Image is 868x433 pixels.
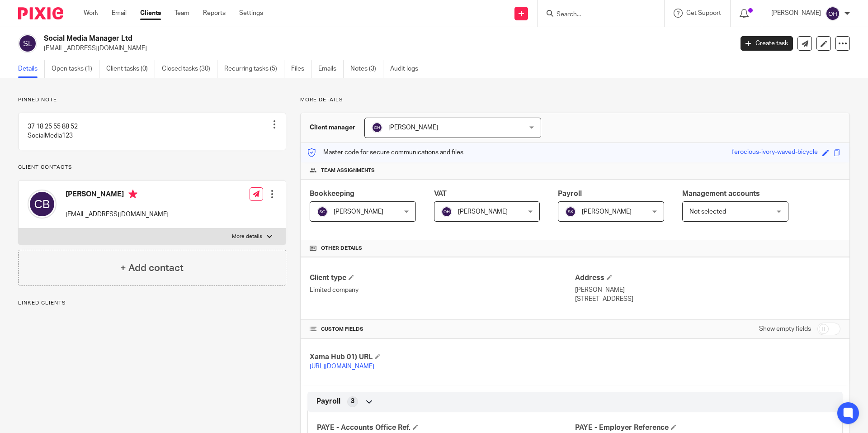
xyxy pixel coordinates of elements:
h3: Client manager [310,123,355,132]
span: Management accounts [682,190,760,197]
div: ferocious-ivory-waved-bicycle [732,148,818,158]
img: svg%3E [372,122,382,133]
a: Notes (3) [350,60,383,78]
a: Reports [203,9,226,18]
span: Not selected [689,209,726,215]
a: Settings [239,9,263,18]
p: Master code for secure communications and files [307,148,463,157]
img: svg%3E [28,190,57,219]
span: [PERSON_NAME] [582,209,632,215]
h4: CUSTOM FIELDS [310,326,575,333]
span: 3 [351,397,354,406]
span: Payroll [558,190,582,197]
p: Pinned note [18,96,286,104]
a: Email [112,9,127,18]
p: Linked clients [18,300,286,307]
p: More details [300,96,850,104]
span: Bookkeeping [310,190,354,197]
span: Team assignments [321,167,375,174]
a: Details [18,60,45,78]
label: Show empty fields [759,324,811,333]
p: [STREET_ADDRESS] [575,295,840,304]
img: svg%3E [317,206,328,217]
p: [EMAIL_ADDRESS][DOMAIN_NAME] [44,44,727,53]
a: Emails [318,60,344,78]
h4: PAYE - Accounts Office Ref. [317,423,575,433]
a: Work [84,9,98,18]
img: svg%3E [565,206,576,217]
span: Get Support [686,10,721,16]
i: Primary [128,190,137,199]
a: Audit logs [390,60,425,78]
h4: [PERSON_NAME] [66,190,169,201]
span: [PERSON_NAME] [334,209,383,215]
span: VAT [434,190,447,197]
span: [PERSON_NAME] [458,209,508,215]
img: svg%3E [826,6,840,21]
p: [PERSON_NAME] [575,285,840,295]
h4: Xama Hub 01) URL [310,352,575,362]
p: [EMAIL_ADDRESS][DOMAIN_NAME] [66,210,169,219]
h4: + Add contact [120,261,184,275]
a: [URL][DOMAIN_NAME] [310,363,374,370]
a: Recurring tasks (5) [224,60,284,78]
span: Other details [321,245,362,252]
a: Closed tasks (30) [162,60,217,78]
a: Create task [741,36,793,51]
span: Payroll [316,397,340,406]
p: More details [232,233,262,240]
span: [PERSON_NAME] [388,124,438,131]
h4: Address [575,273,840,283]
h2: Social Media Manager Ltd [44,34,590,43]
a: Clients [140,9,161,18]
p: Client contacts [18,164,286,171]
img: svg%3E [441,206,452,217]
p: [PERSON_NAME] [771,9,821,18]
h4: Client type [310,273,575,283]
a: Client tasks (0) [106,60,155,78]
a: Open tasks (1) [52,60,99,78]
input: Search [556,11,637,19]
img: Pixie [18,7,63,19]
a: Team [175,9,189,18]
p: Limited company [310,285,575,295]
img: svg%3E [18,34,37,53]
a: Files [291,60,311,78]
h4: PAYE - Employer Reference [575,423,833,433]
